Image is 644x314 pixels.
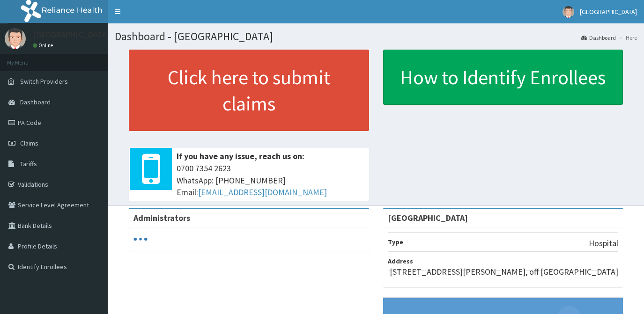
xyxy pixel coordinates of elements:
[390,266,618,278] p: [STREET_ADDRESS][PERSON_NAME], off [GEOGRAPHIC_DATA]
[388,238,403,246] b: Type
[198,187,327,197] a: [EMAIL_ADDRESS][DOMAIN_NAME]
[5,28,26,49] img: User Image
[20,139,38,147] span: Claims
[388,212,468,223] strong: [GEOGRAPHIC_DATA]
[388,257,413,265] b: Address
[33,42,55,49] a: Online
[133,232,148,246] svg: audio-loading
[589,237,618,249] p: Hospital
[177,151,304,161] b: If you have any issue, reach us on:
[129,50,369,131] a: Click here to submit claims
[580,7,637,16] span: [GEOGRAPHIC_DATA]
[33,30,110,39] p: [GEOGRAPHIC_DATA]
[563,6,574,18] img: User Image
[20,98,51,106] span: Dashboard
[115,30,637,43] h1: Dashboard - [GEOGRAPHIC_DATA]
[20,77,68,86] span: Switch Providers
[617,34,637,42] li: Here
[581,34,616,42] a: Dashboard
[20,160,37,168] span: Tariffs
[133,212,190,223] b: Administrators
[177,162,364,198] span: 0700 7354 2623 WhatsApp: [PHONE_NUMBER] Email:
[383,50,623,105] a: How to Identify Enrollees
